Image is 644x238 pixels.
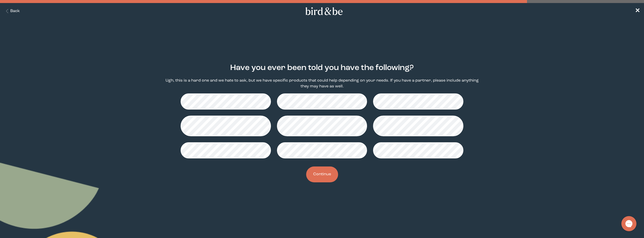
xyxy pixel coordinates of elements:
[230,62,414,74] h2: Have you ever been told you have the following?
[619,214,639,233] iframe: Gorgias live chat messenger
[306,166,338,182] button: Continue
[165,78,479,89] p: Ugh, this is a hard one and we hate to ask, but we have specific products that could help dependi...
[4,8,20,14] button: Back Button
[635,8,640,14] span: ✕
[635,7,640,16] a: ✕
